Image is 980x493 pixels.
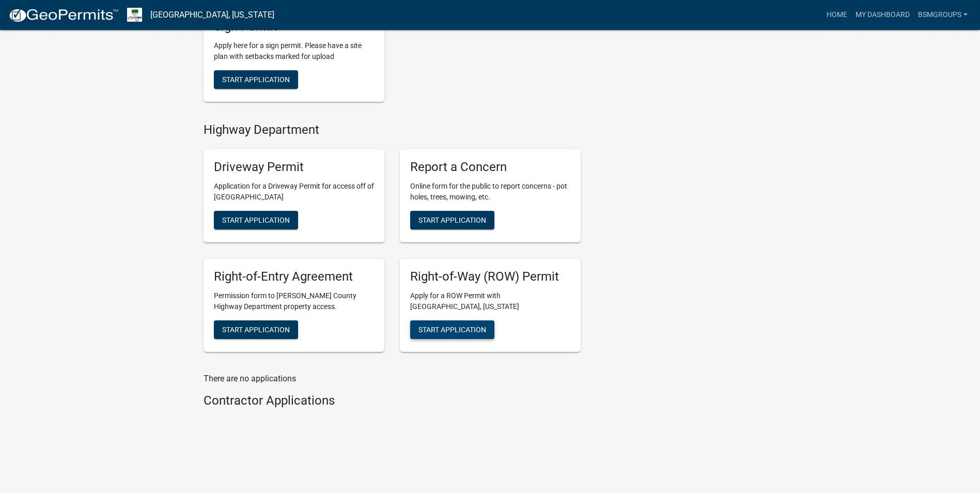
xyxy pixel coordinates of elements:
a: [GEOGRAPHIC_DATA], [US_STATE] [150,6,274,24]
span: Start Application [418,216,486,224]
p: Apply for a ROW Permit with [GEOGRAPHIC_DATA], [US_STATE] [410,290,570,312]
wm-workflow-list-section: Contractor Applications [204,393,581,412]
a: Home [822,5,851,25]
span: Start Application [418,326,486,334]
button: Start Application [410,320,494,339]
img: Morgan County, Indiana [127,8,142,22]
a: BSMGroups [914,5,972,25]
p: There are no applications [204,373,581,385]
button: Start Application [214,211,298,229]
p: Online form for the public to report concerns - pot holes, trees, mowing, etc. [410,181,570,203]
h4: Highway Department [204,122,581,137]
button: Start Application [410,211,494,229]
span: Start Application [222,216,290,224]
h5: Driveway Permit [214,160,374,175]
span: Start Application [222,75,290,83]
p: Apply here for a sign permit. Please have a site plan with setbacks marked for upload [214,40,374,62]
p: Permission form to [PERSON_NAME] County Highway Department property access. [214,290,374,312]
p: Application for a Driveway Permit for access off of [GEOGRAPHIC_DATA] [214,181,374,203]
h4: Contractor Applications [204,393,581,408]
button: Start Application [214,320,298,339]
h5: Right-of-Way (ROW) Permit [410,269,570,284]
span: Start Application [222,326,290,334]
h5: Report a Concern [410,160,570,175]
a: My Dashboard [851,5,914,25]
h5: Right-of-Entry Agreement [214,269,374,284]
button: Start Application [214,70,298,89]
